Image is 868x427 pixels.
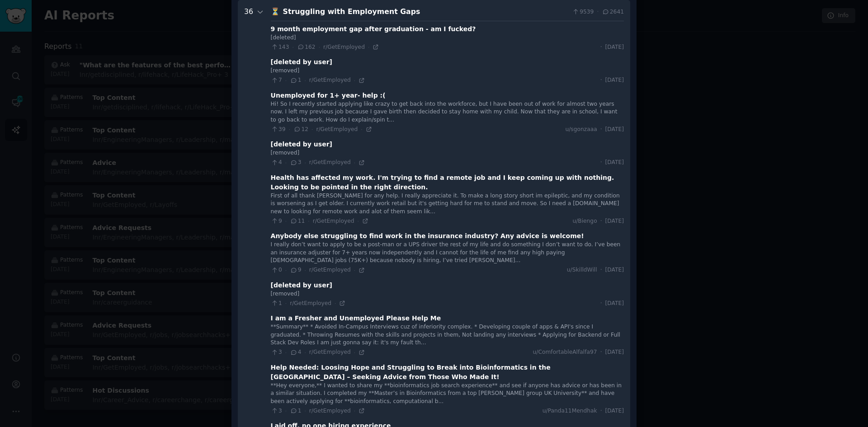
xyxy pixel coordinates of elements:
span: · [358,218,359,224]
span: r/GetEmployed [313,218,354,224]
span: 2641 [602,8,624,16]
span: · [285,349,287,356]
span: · [285,408,287,414]
span: r/GetEmployed [323,44,365,50]
div: Struggling with Employment Gaps [283,6,569,18]
div: [deleted by user] [271,57,332,67]
div: [deleted by user] [271,140,332,149]
div: Anybody else struggling to find work in the insurance industry? Any advice is welcome! [271,231,584,241]
span: 11 [290,217,305,225]
span: u/sgonzaaa [565,126,597,134]
span: 4 [290,348,301,357]
div: [removed] [271,149,624,157]
span: [DATE] [605,126,624,134]
div: [deleted] [271,34,624,42]
span: 3 [290,159,301,167]
span: r/GetEmployed [309,77,351,83]
span: · [304,160,306,166]
span: ⏳ [271,7,280,16]
div: [removed] [271,67,624,75]
span: u/SkilldWill [567,266,597,274]
div: Unemployed for 1+ year- help :( [271,91,386,100]
span: [DATE] [605,407,624,415]
span: 1 [290,76,301,84]
div: I am a Fresher and Unemployed Please Help Me [271,314,441,323]
span: · [354,349,355,356]
span: · [304,267,306,273]
span: · [600,348,602,357]
span: r/GetEmployed [309,408,351,414]
span: u/Biengo [572,217,597,225]
span: · [600,126,602,134]
span: r/GetEmployed [316,126,358,132]
div: [deleted by user] [271,281,332,290]
span: [DATE] [605,266,624,274]
span: · [600,266,602,274]
span: · [285,160,287,166]
span: u/Panda11Mendhak [542,407,597,415]
span: · [304,77,306,84]
span: · [308,218,309,224]
span: [DATE] [605,43,624,52]
span: · [600,43,602,52]
span: · [289,126,290,132]
span: · [368,44,369,50]
span: · [354,77,355,84]
span: r/GetEmployed [309,159,351,165]
span: 0 [271,266,282,274]
span: · [311,126,313,132]
span: 12 [293,126,308,134]
span: r/GetEmployed [309,267,351,273]
span: 162 [297,43,316,52]
span: · [319,44,320,50]
span: · [600,407,602,415]
span: 9539 [572,8,594,16]
div: First of all thank [PERSON_NAME] for any help. I really appreciate it. To make a long story short... [271,192,624,216]
span: · [292,44,293,50]
span: 4 [271,159,282,167]
span: [DATE] [605,348,624,357]
span: · [285,267,287,273]
span: · [285,218,287,224]
span: · [354,267,355,273]
span: 1 [271,300,282,308]
span: · [600,300,602,308]
span: · [285,77,287,84]
span: 7 [271,76,282,84]
span: · [600,217,602,225]
span: · [597,8,599,16]
span: · [354,408,355,414]
span: [DATE] [605,217,624,225]
span: 39 [271,126,286,134]
span: · [354,160,355,166]
span: 143 [271,43,289,52]
span: 3 [271,407,282,415]
span: · [361,126,362,132]
span: 1 [290,407,301,415]
div: Health has affected my work. I'm trying to find a remote job and I keep coming up with nothing. L... [271,173,624,192]
div: I really don’t want to apply to be a post-man or a UPS driver the rest of my life and do somethin... [271,241,624,265]
div: 9 month employment gap after graduation - am I fucked? [271,24,476,34]
div: **Summary** * Avoided In-Campus Interviews cuz of inferiority complex. * Developing couple of app... [271,323,624,347]
span: [DATE] [605,300,624,308]
span: · [600,159,602,167]
span: u/ComfortableAlfalfa97 [533,348,597,357]
div: Help Needed: Loosing Hope and Struggling to Break into Bioinformatics in the [GEOGRAPHIC_DATA] – ... [271,363,624,382]
div: [removed] [271,290,624,298]
span: r/GetEmployed [290,300,331,306]
span: · [304,408,306,414]
span: 9 [290,266,301,274]
span: · [335,300,336,306]
span: · [600,76,602,84]
div: Hi! So I recently started applying like crazy to get back into the workforce, but I have been out... [271,100,624,124]
div: **Hey everyone,** I wanted to share my **bioinformatics job search experience** and see if anyone... [271,382,624,406]
span: 3 [271,348,282,357]
span: [DATE] [605,76,624,84]
span: r/GetEmployed [309,349,351,355]
span: [DATE] [605,159,624,167]
span: · [285,300,287,306]
span: 9 [271,217,282,225]
span: · [304,349,306,356]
